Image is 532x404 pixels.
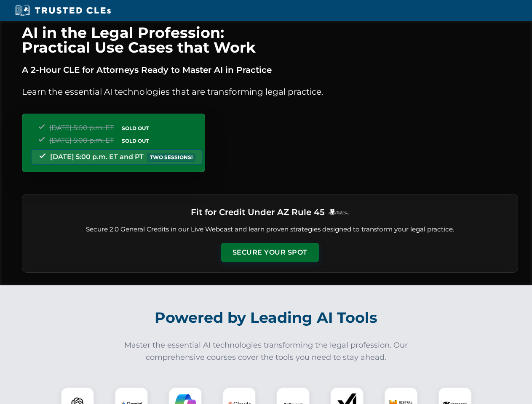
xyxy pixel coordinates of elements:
[49,124,114,132] span: [DATE] 5:00 p.m. ET
[328,209,349,215] img: Logo
[119,136,152,145] span: SOLD OUT
[22,25,518,55] h1: AI in the Legal Profession: Practical Use Cases that Work
[22,63,518,77] p: A 2-Hour CLE for Attorneys Ready to Master AI in Practice
[119,339,414,364] p: Master the essential AI technologies transforming the legal profession. Our comprehensive courses...
[33,303,500,332] h2: Powered by Leading AI Tools
[13,4,113,17] img: Trusted CLEs
[191,205,325,220] h3: Fit for Credit Under AZ Rule 45
[49,136,114,144] span: [DATE] 5:00 p.m. ET
[119,124,152,133] span: SOLD OUT
[32,225,508,234] p: Secure 2.0 General Credits in our Live Webcast and learn proven strategies designed to transform ...
[221,243,319,262] button: Secure Your Spot
[22,85,518,98] p: Learn the essential AI technologies that are transforming legal practice.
